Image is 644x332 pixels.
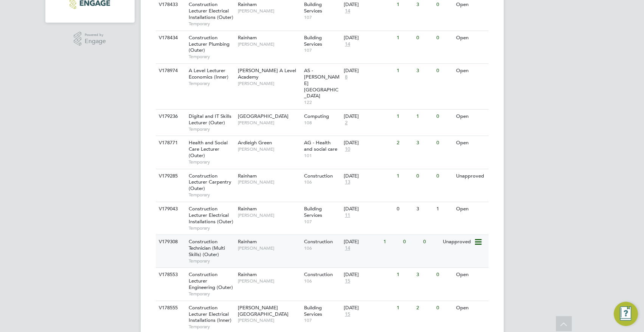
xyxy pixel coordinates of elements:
[344,140,393,146] div: [DATE]
[414,64,434,78] div: 3
[157,268,183,282] div: V178553
[344,206,393,212] div: [DATE]
[344,239,380,245] div: [DATE]
[344,68,393,74] div: [DATE]
[344,278,351,284] span: 15
[304,205,322,218] span: Building Services
[454,31,487,45] div: Open
[304,153,340,159] span: 101
[304,14,340,20] span: 107
[304,179,340,185] span: 106
[189,159,234,165] span: Temporary
[189,126,234,132] span: Temporary
[395,31,414,45] div: 1
[414,136,434,150] div: 3
[435,136,454,150] div: 0
[189,80,234,86] span: Temporary
[454,202,487,216] div: Open
[421,235,441,249] div: 0
[189,113,231,126] span: Digital and IT Skills Lecturer (Outer)
[344,2,393,8] div: [DATE]
[304,278,340,284] span: 106
[238,179,300,185] span: [PERSON_NAME]
[614,302,638,326] button: Engage Resource Center
[344,245,351,252] span: 14
[189,304,231,324] span: Construction Lecturer Electrical Installations (Inner)
[157,235,183,249] div: V179308
[189,54,234,60] span: Temporary
[238,146,300,152] span: [PERSON_NAME]
[344,146,351,153] span: 10
[414,31,434,45] div: 0
[454,64,487,78] div: Open
[189,271,233,290] span: Construction Lecturer Engineering (Outer)
[304,1,322,14] span: Building Services
[344,173,393,179] div: [DATE]
[414,202,434,216] div: 3
[304,304,322,317] span: Building Services
[238,245,300,251] span: [PERSON_NAME]
[344,120,349,126] span: 2
[304,219,340,225] span: 107
[238,271,257,278] span: Rainham
[238,41,300,47] span: [PERSON_NAME]
[189,225,234,231] span: Temporary
[344,35,393,41] div: [DATE]
[454,268,487,282] div: Open
[344,74,349,80] span: 8
[189,173,231,192] span: Construction Lecturer Carpentry (Outer)
[304,99,340,105] span: 122
[395,64,414,78] div: 1
[157,169,183,183] div: V179285
[85,32,106,38] span: Powered by
[238,304,289,317] span: [PERSON_NAME][GEOGRAPHIC_DATA]
[435,110,454,124] div: 0
[344,113,393,120] div: [DATE]
[238,317,300,323] span: [PERSON_NAME]
[238,34,257,41] span: Rainham
[304,238,333,245] span: Construction
[435,202,454,216] div: 1
[344,272,393,278] div: [DATE]
[304,173,333,179] span: Construction
[304,245,340,251] span: 106
[441,235,474,249] div: Unapproved
[382,235,401,249] div: 1
[304,120,340,126] span: 108
[414,301,434,315] div: 2
[189,258,234,264] span: Temporary
[157,202,183,216] div: V179043
[454,169,487,183] div: Unapproved
[189,192,234,198] span: Temporary
[238,212,300,218] span: [PERSON_NAME]
[454,301,487,315] div: Open
[304,113,329,119] span: Computing
[435,301,454,315] div: 0
[344,311,351,318] span: 15
[304,34,322,47] span: Building Services
[238,238,257,245] span: Rainham
[344,212,351,219] span: 11
[238,1,257,8] span: Rainham
[157,110,183,124] div: V179236
[238,120,300,126] span: [PERSON_NAME]
[414,110,434,124] div: 1
[157,136,183,150] div: V178771
[395,110,414,124] div: 1
[344,179,351,185] span: 13
[189,67,228,80] span: A Level Lecturer Economics (Inner)
[238,113,289,119] span: [GEOGRAPHIC_DATA]
[435,64,454,78] div: 0
[304,67,340,99] span: AS - [PERSON_NAME][GEOGRAPHIC_DATA]
[395,169,414,183] div: 1
[157,31,183,45] div: V178434
[238,173,257,179] span: Rainham
[435,31,454,45] div: 0
[435,268,454,282] div: 0
[454,136,487,150] div: Open
[395,301,414,315] div: 1
[189,238,225,258] span: Construction Technician (Multi Skills) (Outer)
[395,136,414,150] div: 2
[157,301,183,315] div: V178555
[238,139,272,146] span: Ardleigh Green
